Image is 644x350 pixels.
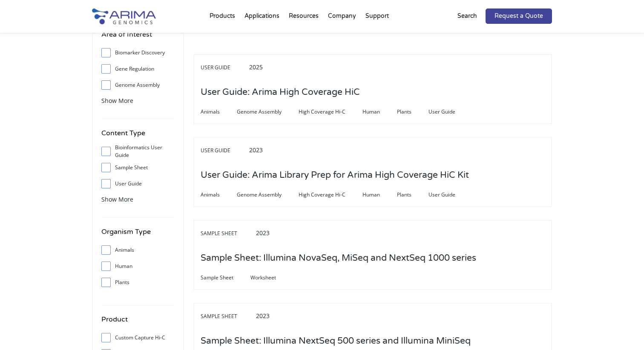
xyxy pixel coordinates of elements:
span: 2023 [256,312,270,320]
img: Arima-Genomics-logo [92,9,156,24]
span: User Guide [201,145,247,156]
span: User Guide [428,190,472,200]
span: Sample Sheet [201,228,254,239]
span: Sample Sheet [201,273,250,283]
label: Animals [101,244,175,256]
a: User Guide: Arima Library Prep for Arima High Coverage HiC Kit [201,171,469,180]
h4: Product [101,314,175,331]
span: Human [362,190,397,200]
h4: Area of Interest [101,29,175,46]
span: 2023 [256,229,270,237]
p: Search [457,11,477,22]
a: User Guide: Arima High Coverage HiC [201,88,360,97]
h4: Organism Type [101,226,175,244]
label: Human [101,260,175,273]
label: User Guide [101,177,175,190]
a: Sample Sheet: Illumina NovaSeq, MiSeq and NextSeq 1000 series [201,253,476,263]
label: Biomarker Discovery [101,46,175,59]
span: Plants [397,107,428,117]
span: Show More [101,97,133,105]
span: High Coverage Hi-C [299,107,362,117]
h4: Content Type [101,128,175,145]
span: Animals [201,107,237,117]
span: 2023 [249,146,263,154]
span: 2025 [249,63,263,71]
span: Plants [397,190,428,200]
span: Animals [201,190,237,200]
label: Bioinformatics User Guide [101,145,175,158]
h3: Sample Sheet: Illumina NovaSeq, MiSeq and NextSeq 1000 series [201,245,476,271]
h3: User Guide: Arima High Coverage HiC [201,79,360,105]
span: Genome Assembly [237,107,299,117]
a: Request a Quote [486,9,552,24]
span: User Guide [201,63,247,73]
label: Plants [101,276,175,289]
span: Human [362,107,397,117]
span: User Guide [428,107,472,117]
a: Sample Sheet: Illumina NextSeq 500 series and Illumina MiniSeq [201,336,471,346]
label: Gene Regulation [101,63,175,75]
h3: User Guide: Arima Library Prep for Arima High Coverage HiC Kit [201,162,469,188]
span: Show More [101,195,133,203]
label: Custom Capture Hi-C [101,331,175,344]
label: Sample Sheet [101,161,175,174]
span: Worksheet [250,273,293,283]
span: Genome Assembly [237,190,299,200]
span: Sample Sheet [201,311,254,322]
label: Genome Assembly [101,79,175,91]
span: High Coverage Hi-C [299,190,362,200]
